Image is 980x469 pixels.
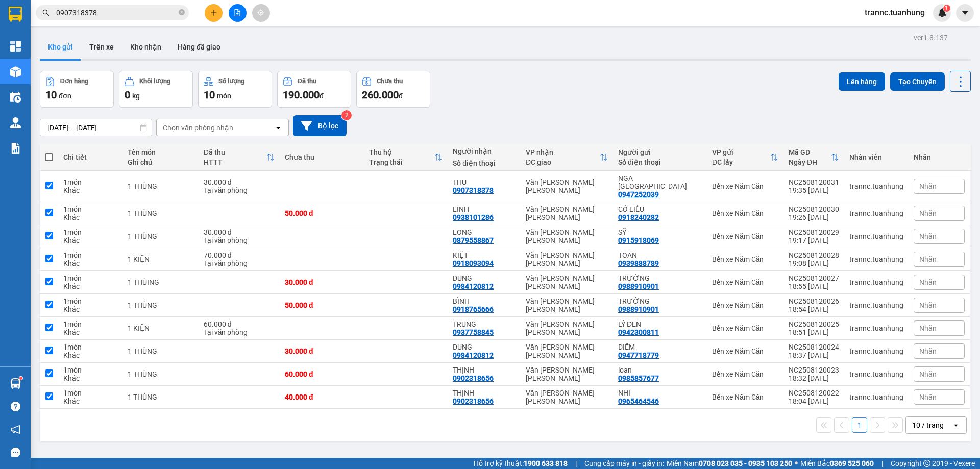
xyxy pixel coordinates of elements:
div: trannc.tuanhung [849,255,903,263]
sup: 1 [943,5,950,12]
span: Nhãn [919,232,937,240]
th: Toggle SortBy [783,144,844,171]
li: 85 [PERSON_NAME] [5,22,194,35]
div: 0902318656 [453,374,494,382]
div: LINH [453,205,516,213]
span: Miền Nam [667,458,792,469]
div: 0907318378 [453,186,494,194]
div: 1 món [63,343,117,351]
div: DIỄM [618,343,702,351]
div: Khác [63,328,117,336]
div: 30.000 đ [204,178,275,186]
div: trannc.tuanhung [849,301,903,309]
button: Hàng đã giao [169,35,229,59]
div: 1 món [63,228,117,236]
div: NC2508120031 [789,178,839,186]
div: THỊNH [453,366,516,374]
div: Chưa thu [377,78,403,85]
span: | [881,458,883,469]
span: close-circle [179,8,185,18]
img: solution-icon [10,143,21,154]
div: KIỆT [453,251,516,259]
th: Toggle SortBy [707,144,783,171]
button: Số lượng10món [198,71,272,108]
div: 1 THÙNG [128,209,193,217]
div: 1 THÙNG [128,347,193,355]
div: 1 món [63,366,117,374]
div: Văn [PERSON_NAME] [PERSON_NAME] [526,366,608,382]
div: NC2508120022 [789,389,839,397]
div: Bến xe Năm Căn [712,182,778,190]
span: món [217,92,231,100]
div: LONG [453,228,516,236]
div: ĐC lấy [712,158,770,166]
div: 1 món [63,205,117,213]
span: plus [210,9,217,16]
div: Tên món [128,148,193,156]
button: plus [205,4,223,22]
span: Nhãn [919,255,937,263]
div: Ngày ĐH [789,158,831,166]
div: 60.000 đ [285,370,359,378]
div: TOẢN [618,251,702,259]
div: Tại văn phòng [204,259,275,267]
span: đ [399,92,403,100]
div: 19:35 [DATE] [789,186,839,194]
div: Người nhận [453,147,516,155]
span: aim [257,9,264,16]
div: 70.000 đ [204,251,275,259]
div: 1 KIỆN [128,255,193,263]
div: trannc.tuanhung [849,370,903,378]
button: Bộ lọc [293,115,347,136]
sup: 1 [19,377,22,380]
div: 1 THÙNG [128,232,193,240]
span: Nhãn [919,182,937,190]
span: | [575,458,577,469]
sup: 2 [341,110,352,120]
div: Khác [63,305,117,313]
span: đ [320,92,324,100]
div: NGA NC [618,174,702,190]
strong: 0369 525 060 [830,459,874,467]
div: Mã GD [789,148,831,156]
div: 0939888789 [618,259,659,267]
div: LÝ ĐEN [618,320,702,328]
div: Văn [PERSON_NAME] [PERSON_NAME] [526,228,608,244]
div: Khác [63,351,117,359]
span: phone [59,37,67,45]
span: 0 [125,89,130,101]
div: Khác [63,213,117,221]
div: Tại văn phòng [204,186,275,194]
th: Toggle SortBy [199,144,280,171]
button: 1 [852,417,867,433]
div: 0965464546 [618,397,659,405]
div: NC2508120024 [789,343,839,351]
div: Khác [63,186,117,194]
div: Khác [63,282,117,290]
div: trannc.tuanhung [849,393,903,401]
button: caret-down [956,4,974,22]
div: Văn [PERSON_NAME] [PERSON_NAME] [526,251,608,267]
div: 30.000 đ [204,228,275,236]
div: 0918093094 [453,259,494,267]
div: NC2508120030 [789,205,839,213]
div: trannc.tuanhung [849,232,903,240]
button: Chưa thu260.000đ [356,71,430,108]
div: NC2508120029 [789,228,839,236]
div: Người gửi [618,148,702,156]
div: Bến xe Năm Căn [712,278,778,286]
div: Chưa thu [285,153,359,161]
div: NHI [618,389,702,397]
span: Nhãn [919,301,937,309]
div: VP nhận [526,148,600,156]
div: 0902318656 [453,397,494,405]
div: Bến xe Năm Căn [712,370,778,378]
div: Đã thu [298,78,316,85]
div: Thu hộ [369,148,435,156]
img: dashboard-icon [10,41,21,52]
span: Miền Bắc [800,458,874,469]
img: warehouse-icon [10,66,21,77]
img: warehouse-icon [10,92,21,103]
div: 18:51 [DATE] [789,328,839,336]
span: question-circle [11,402,20,411]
